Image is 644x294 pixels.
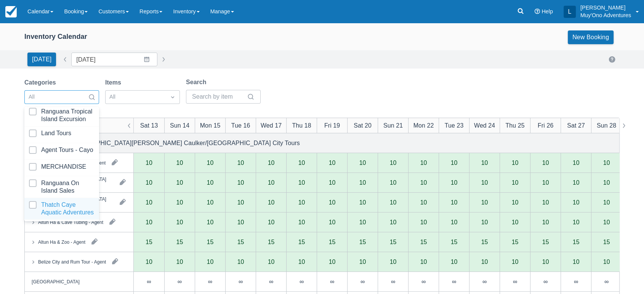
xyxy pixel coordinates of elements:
input: Date [71,53,157,66]
div: 10 [591,193,622,213]
div: ∞ [543,278,548,284]
div: 10 [542,259,549,265]
div: ∞ [604,278,609,284]
div: 15 [237,239,244,245]
div: 10 [146,160,152,166]
div: 10 [176,219,183,225]
div: 10 [195,173,225,193]
div: 10 [237,199,244,205]
div: 15 [207,239,214,245]
div: 10 [451,160,458,166]
div: 10 [207,179,214,185]
div: 10 [481,179,488,185]
input: Search by item [192,90,245,104]
span: Help [541,8,553,14]
div: 10 [500,193,530,213]
div: 15 [420,239,427,245]
div: ∞ [300,278,304,284]
div: 10 [573,179,580,185]
div: 10 [469,173,500,193]
div: Wed 17 [261,121,282,130]
div: 10 [237,259,244,265]
i: Help [535,9,540,14]
div: ∞ [239,278,243,284]
div: Agent Tours - [GEOGRAPHIC_DATA][PERSON_NAME] Caulker/[GEOGRAPHIC_DATA] City Tours [29,138,300,147]
div: 10 [225,193,256,213]
div: 10 [317,193,347,213]
div: Fri 26 [538,121,553,130]
div: 10 [603,160,610,166]
div: 10 [207,160,214,166]
span: Search [88,93,96,101]
div: 10 [286,173,317,193]
div: 10 [164,193,195,213]
div: 10 [134,173,164,193]
div: 10 [237,160,244,166]
div: ∞ [360,278,365,284]
div: ∞ [421,278,426,284]
div: 10 [347,173,378,193]
div: 15 [390,239,397,245]
div: 10 [451,199,458,205]
div: 10 [390,160,397,166]
div: ∞ [391,278,395,284]
div: 10 [530,173,561,193]
button: [DATE] [27,53,56,66]
div: 10 [603,199,610,205]
div: 10 [512,259,519,265]
div: 10 [176,160,183,166]
div: 10 [359,219,366,225]
div: 10 [512,199,519,205]
div: 10 [542,219,549,225]
div: ∞ [378,272,408,292]
div: ∞ [439,272,469,292]
a: New Booking [568,30,614,44]
div: 10 [176,179,183,185]
div: [GEOGRAPHIC_DATA] [32,278,80,285]
div: 15 [542,239,549,245]
div: 15 [451,239,458,245]
div: 10 [390,259,397,265]
div: 10 [512,219,519,225]
div: 10 [207,219,214,225]
div: Tue 16 [231,121,250,130]
div: 10 [603,259,610,265]
div: ∞ [482,278,487,284]
div: 10 [298,160,305,166]
div: 15 [359,239,366,245]
div: 10 [573,160,580,166]
label: Items [105,78,124,87]
div: ∞ [574,278,578,284]
div: 10 [298,179,305,185]
div: 10 [603,179,610,185]
div: 10 [268,219,275,225]
div: 15 [603,239,610,245]
div: 10 [481,160,488,166]
div: 10 [317,173,347,193]
div: 10 [512,160,519,166]
div: 10 [561,173,591,193]
div: 10 [268,259,275,265]
div: 10 [359,259,366,265]
div: 10 [573,259,580,265]
div: ∞ [591,272,622,292]
div: 10 [420,199,427,205]
div: 15 [573,239,580,245]
div: Sun 21 [383,121,403,130]
div: 10 [207,259,214,265]
span: Dropdown icon [169,93,176,101]
div: 10 [146,219,152,225]
div: 15 [481,239,488,245]
label: Categories [24,78,59,87]
div: ∞ [452,278,456,284]
div: 10 [561,193,591,213]
div: 10 [256,173,286,193]
div: 10 [542,179,549,185]
div: 10 [268,199,275,205]
div: 10 [603,219,610,225]
div: 10 [207,199,214,205]
div: 10 [237,219,244,225]
div: 15 [176,239,183,245]
div: 10 [542,160,549,166]
div: ∞ [469,272,500,292]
